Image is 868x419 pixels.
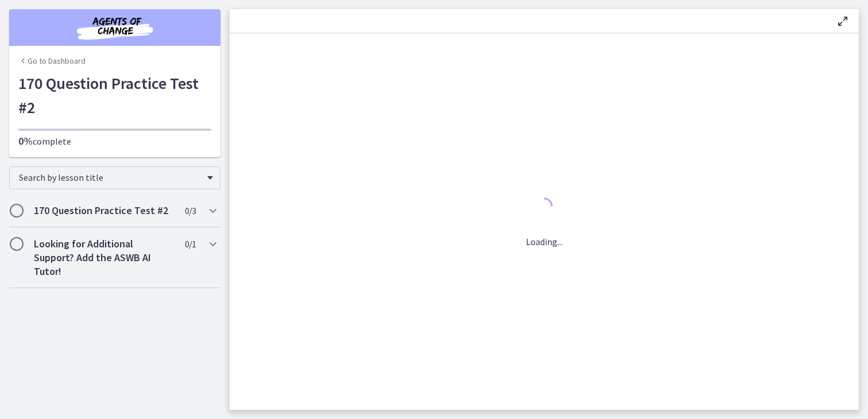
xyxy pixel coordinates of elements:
[526,195,563,221] div: 1
[18,71,211,119] h1: 170 Question Practice Test #2
[18,134,33,148] span: 0%
[18,134,211,148] p: complete
[19,172,201,183] span: Search by lesson title
[34,237,174,278] h2: Looking for Additional Support? Add the ASWB AI Tutor!
[46,14,184,41] img: Agents of Change Social Work Test Prep
[34,204,174,218] h2: 170 Question Practice Test #2
[18,55,86,67] a: Go to Dashboard
[185,237,196,251] span: 0 / 1
[9,166,220,189] div: Search by lesson title
[526,235,563,249] p: Loading...
[185,204,196,218] span: 0 / 3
